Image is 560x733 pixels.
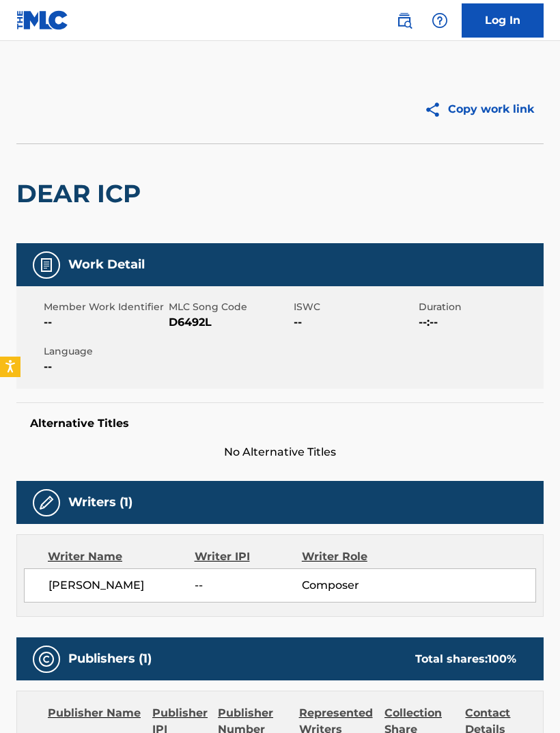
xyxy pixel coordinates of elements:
[195,549,302,565] div: Writer IPI
[16,444,544,460] span: No Alternative Titles
[16,10,69,30] img: MLC Logo
[68,495,132,510] h5: Writers (1)
[396,12,412,29] img: search
[68,651,152,667] h5: Publishers (1)
[38,257,55,273] img: Work Detail
[426,7,453,34] div: Help
[16,178,148,209] h2: DEAR ICP
[30,417,530,430] h5: Alternative Titles
[419,300,540,314] span: Duration
[44,314,165,331] span: --
[68,257,145,273] h5: Work Detail
[195,577,302,594] span: --
[462,3,544,38] a: Log In
[38,651,55,667] img: Publishers
[48,549,195,565] div: Writer Name
[391,7,418,34] a: Public Search
[488,652,516,665] span: 100 %
[302,549,400,565] div: Writer Role
[415,92,544,126] button: Copy work link
[432,12,448,29] img: help
[44,359,165,375] span: --
[44,344,165,359] span: Language
[38,495,55,511] img: Writers
[424,101,448,118] img: Copy work link
[294,314,415,331] span: --
[48,577,195,594] span: [PERSON_NAME]
[169,300,290,314] span: MLC Song Code
[419,314,540,331] span: --:--
[169,314,290,331] span: D6492L
[415,651,516,667] div: Total shares:
[302,577,400,594] span: Composer
[44,300,165,314] span: Member Work Identifier
[294,300,415,314] span: ISWC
